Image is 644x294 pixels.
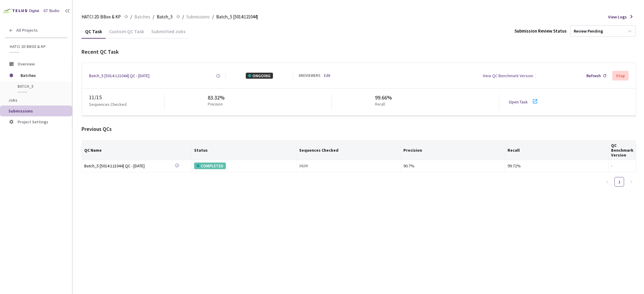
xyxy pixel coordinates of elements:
li: / [182,13,184,21]
div: View QC Benchmark Version [483,73,533,79]
th: QC Benchmark Version [609,141,636,160]
div: Review Pending [574,28,603,34]
div: 11 / 15 [89,93,164,101]
div: Refresh [586,73,601,79]
div: ONGOING [246,73,273,79]
p: Precision [208,102,223,107]
span: Overview [18,61,35,67]
button: left [602,177,612,187]
div: GT Studio [43,8,59,14]
span: Batches [21,69,62,81]
div: COMPLETED [194,163,226,169]
span: Batches [134,13,150,21]
div: Stop [616,73,625,78]
span: Jobs [8,97,18,103]
div: QC Task [82,28,106,39]
th: Recall [505,141,609,160]
div: Recent QC Task [82,48,636,56]
a: Batch_5 [5014:121044] QC - [DATE] [84,163,169,169]
div: 99.66% [375,94,392,102]
span: right [630,180,633,184]
li: Next Page [626,177,636,187]
li: / [212,13,214,21]
div: - [611,163,633,169]
p: Sequences Checked [89,101,127,107]
div: Batch_5 [5014:121044] QC - [DATE] [84,163,169,169]
a: Batch_5 [5014:121044] QC - [DATE] [89,73,149,79]
a: 1 [615,177,624,186]
span: Batch_5 [5014:121044] [216,13,258,21]
div: Custom QC Task [106,28,148,39]
div: 83.32% [208,94,225,102]
span: Submissions [186,13,210,21]
div: Previous QCs [82,125,636,133]
div: Submitted Jobs [148,28,189,39]
div: 90.7% [403,163,502,169]
div: 6 REVIEWERS [299,73,320,79]
a: Batches [133,13,152,20]
span: left [605,180,609,184]
span: Submissions [8,108,33,114]
span: HATCI 2D BBox & KP [82,13,121,21]
span: Batch_5 [157,13,173,21]
th: QC Name [82,141,192,160]
li: Previous Page [602,177,612,187]
a: Submissions [185,13,211,20]
a: Open Task [509,99,528,105]
a: Edit [324,73,330,79]
div: 20 / 20 [299,163,398,169]
p: Recall [375,102,389,107]
th: Precision [401,141,505,160]
li: / [130,13,132,21]
th: Status [192,141,297,160]
button: right [626,177,636,187]
span: Project Settings [18,119,48,125]
span: View Logs [608,14,627,20]
span: All Projects [16,28,38,33]
li: / [153,13,154,21]
span: Batch_5 [18,84,62,89]
div: Submission Review Status [514,28,567,34]
div: 99.72% [508,163,606,169]
span: HATCI 2D BBox & KP [10,44,64,49]
th: Sequences Checked [297,141,401,160]
li: 1 [614,177,624,187]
